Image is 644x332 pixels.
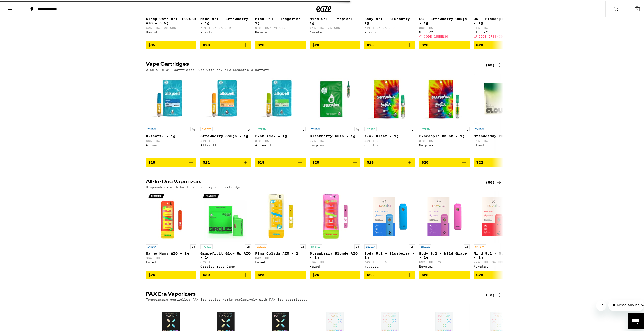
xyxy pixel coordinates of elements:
p: HYBRID [419,126,431,130]
p: INDICA [146,126,158,130]
button: Add to bag [419,270,470,278]
p: Body 9:1 - Blueberry - 1g [364,16,415,24]
p: 1g [354,243,360,248]
p: 94% THC [474,138,524,141]
img: Surplus - Kiwi Blast - 1g [364,73,415,123]
p: SATIVA [200,126,213,130]
p: 87% THC [255,138,306,141]
p: 85% THC [419,25,470,28]
p: 1g [409,126,415,130]
p: HYBRID [310,243,322,248]
a: Open page for Granddaddy Purple - 1g from Cloud [474,73,524,157]
p: Blackberry Kush - 1g [310,133,360,137]
img: Circles Base Camp - Grapefruit Glow Up AIO - 1g [200,190,251,241]
div: Cloud [474,142,524,146]
p: SATIVA [474,243,486,248]
p: 1g [409,243,415,248]
p: 88% THC [364,138,415,141]
button: Add to bag [146,270,196,278]
span: $22 [476,159,483,163]
div: STIIIZY [419,29,470,33]
button: Add to bag [310,40,360,48]
div: Circles Base Camp [200,264,251,267]
div: Dosist [146,29,196,33]
p: 74% THC: 7% CBD [310,25,360,28]
div: Surplus [364,142,415,146]
a: Open page for Body 9:1 - Blueberry - 1g from Nuvata (CA) [364,190,415,270]
p: Mind 9:1 - Tropical - 1g [310,16,360,24]
span: $21 [203,159,210,163]
p: Mind 9:1 - Strawberry - 1g [200,16,251,24]
p: 1g [245,126,251,130]
a: (66) [486,61,502,67]
button: Add to bag [364,270,415,278]
img: Cloud - Granddaddy Purple - 1g [474,73,524,123]
p: Body 9:1 - Wild Grape - 1g [419,250,470,258]
p: 0.5g & 1g oil cartridges, Use with any 510-compatible battery. [146,67,271,70]
img: Surplus - Blackberry Kush - 1g [310,73,360,123]
div: Surplus [310,142,360,146]
p: 69% THC: 7% CBD [419,259,470,263]
a: (15) [486,291,502,297]
button: Add to bag [310,157,360,166]
img: Fuzed - Strawberry Blonde AIO - 1g [310,190,360,241]
a: Open page for Kiwi Blast - 1g from Surplus [364,73,415,157]
p: Body 9:1 - Blueberry - 1g [364,250,415,258]
p: 69% THC: 9% CBD [146,25,196,28]
p: INDICA [146,243,158,248]
p: HYBRID [200,243,213,248]
p: 91% THC [474,25,524,28]
p: 72% THC: 8% CBD [200,25,251,28]
button: Add to bag [200,40,251,48]
span: $18 [148,159,155,163]
p: Biscotti - 1g [146,133,196,137]
p: 1g [300,243,306,248]
img: Allswell - Pink Acai - 1g [255,73,306,123]
div: Nuvata ([GEOGRAPHIC_DATA]) [364,29,415,33]
div: Nuvata ([GEOGRAPHIC_DATA]) [364,264,415,267]
a: Open page for Strawberry Cough - 1g from Allswell [200,73,251,157]
button: Add to bag [200,270,251,278]
a: Open page for Body 9:1 - Wild Grape - 1g from Nuvata (CA) [419,190,470,270]
p: 1g [300,126,306,130]
a: Open page for Strawberry Blonde AIO - 1g from Fuzed [310,190,360,270]
p: Kiwi Blast - 1g [364,133,415,137]
p: Sleep-Core 8:1 THC/CBD AIO - 0.5g [146,16,196,24]
p: INDICA [419,243,431,248]
button: Add to bag [255,270,306,278]
p: Mind 9:1 - Tangerine - 1g [255,16,306,24]
p: 1g [464,243,470,248]
a: Open page for Pineapple Chunk - 1g from Surplus [419,73,470,157]
img: Allswell - Strawberry Cough - 1g [200,73,251,123]
span: $20 [312,159,319,163]
button: Add to bag [364,40,415,48]
span: $28 [422,42,428,46]
p: 87% THC [310,138,360,141]
p: 84% THC [255,255,306,259]
div: STIIIZY [474,29,524,33]
a: (66) [486,178,502,184]
img: Allswell - Biscotti - 1g [146,73,196,123]
p: HYBRID [364,126,377,130]
span: $20 [422,159,428,163]
p: 1g [190,126,196,130]
h2: PAX Era Vaporizers [146,291,477,297]
iframe: Close message [596,300,606,310]
a: Open page for Mango Mama AIO - 1g from Fuzed [146,190,196,270]
p: Mind 9:1 - Strawberry - 1g [474,250,524,258]
p: HYBRID [255,126,267,130]
a: Open page for Mind 9:1 - Strawberry - 1g from Nuvata (CA) [474,190,524,270]
p: 74% THC: 8% CBD [364,259,415,263]
p: 87% THC [419,138,470,141]
p: SATIVA [255,243,267,248]
div: Nuvata ([GEOGRAPHIC_DATA]) [255,29,306,33]
p: Pina Colada AIO - 1g [255,250,306,254]
p: 1g [245,243,251,248]
span: $28 [422,272,428,276]
button: Add to bag [474,270,524,278]
a: Open page for Pina Colada AIO - 1g from Fuzed [255,190,306,270]
p: Pineapple Chunk - 1g [419,133,470,137]
p: Granddaddy Purple - 1g [474,133,524,137]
